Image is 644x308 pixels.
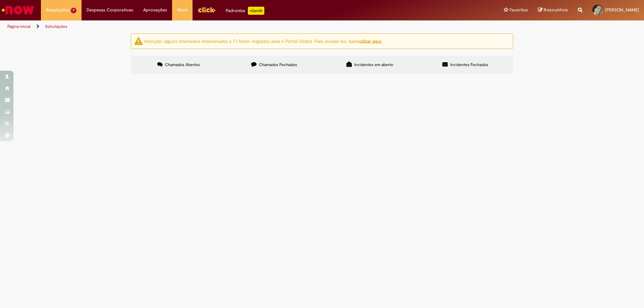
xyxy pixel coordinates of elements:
[5,20,424,33] ul: Trilhas de página
[259,62,297,67] span: Chamados Fechados
[198,5,216,15] img: click_logo_yellow_360x200.png
[509,7,528,13] span: Favoritos
[177,7,187,13] span: More
[87,7,133,13] span: Despesas Corporativas
[360,38,382,44] a: clicar aqui.
[71,8,76,13] span: 7
[605,7,639,13] span: [PERSON_NAME]
[450,62,488,67] span: Incidentes Fechados
[248,7,264,15] p: +GenAi
[46,7,69,13] span: Requisições
[538,7,568,13] a: Rascunhos
[226,7,264,15] div: Padroniza
[165,62,200,67] span: Chamados Abertos
[354,62,393,67] span: Incidentes em aberto
[1,3,35,17] img: ServiceNow
[7,24,31,29] a: Página inicial
[144,38,382,44] ng-bind-html: Atenção: alguns chamados relacionados a T.I foram migrados para o Portal Global. Para acessá-los,...
[544,7,568,13] span: Rascunhos
[143,7,167,13] span: Aprovações
[45,24,67,29] a: Solicitações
